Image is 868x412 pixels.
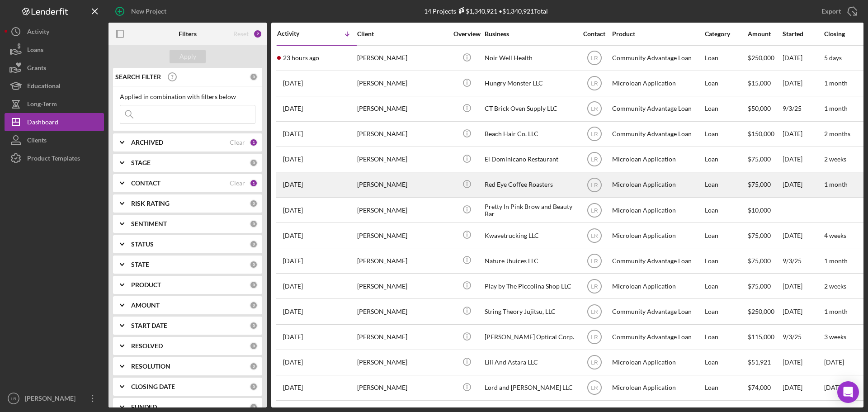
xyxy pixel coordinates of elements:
div: 0 [250,342,258,350]
div: 9/3/25 [783,97,823,121]
time: 2025-09-26 16:10 [283,80,303,87]
div: Beach Hair Co. LLC [485,122,575,146]
div: 0 [250,403,258,411]
div: 1 [250,179,258,187]
div: Microloan Application [612,376,703,400]
div: [PERSON_NAME] [357,249,448,273]
div: Export [821,2,841,20]
time: 2025-09-03 08:59 [283,257,303,265]
div: 0 [250,301,258,309]
div: 0 [250,383,258,391]
div: Started [783,30,823,38]
b: RESOLUTION [131,363,170,370]
div: Microloan Application [612,198,703,222]
time: 2025-09-26 03:52 [283,130,303,137]
div: Educational [27,77,61,97]
text: LR [591,131,598,137]
div: 0 [250,281,258,289]
text: LR [11,396,16,401]
time: 1 month [824,180,848,188]
div: Noir Well Health [485,46,575,70]
div: Loan [705,71,747,95]
div: $1,340,921 [456,7,497,15]
button: Activity [5,23,104,41]
time: 2025-09-26 12:14 [283,105,303,112]
div: Community Advantage Loan [612,299,703,323]
div: 2 [253,29,262,38]
div: Loans [27,41,43,61]
span: $115,000 [748,333,774,341]
div: Microloan Application [612,350,703,374]
b: CLOSING DATE [131,383,175,390]
button: Grants [5,59,104,77]
a: Educational [5,77,104,95]
div: Applied in combination with filters below [120,93,255,100]
div: 0 [250,362,258,370]
div: 0 [250,199,258,208]
div: Activity [277,30,317,37]
button: New Project [108,2,175,20]
span: $75,000 [748,155,771,163]
div: Kwavetrucking LLC [485,223,575,247]
time: 4 weeks [824,232,846,239]
div: Community Advantage Loan [612,325,703,349]
b: PRODUCT [131,281,161,289]
b: SEARCH FILTER [115,73,161,81]
div: [PERSON_NAME] Optical Corp. [485,325,575,349]
div: Hungry Monster LLC [485,71,575,95]
button: Long-Term [5,95,104,113]
div: 0 [250,159,258,167]
button: LR[PERSON_NAME] [5,389,104,407]
time: 2 weeks [824,155,846,163]
div: Clear [230,180,245,187]
div: Loan [705,97,747,121]
div: Lili And Astara LLC [485,350,575,374]
span: $15,000 [748,79,771,87]
button: Product Templates [5,149,104,167]
div: Loan [705,198,747,222]
time: 2025-09-03 17:57 [283,232,303,239]
text: LR [591,207,598,213]
div: Pretty In Pink Brow and Beauty Bar [485,198,575,222]
a: Clients [5,131,104,149]
div: [PERSON_NAME] [23,389,81,410]
time: 2 weeks [824,282,846,290]
div: Amount [748,30,782,38]
div: Community Advantage Loan [612,122,703,146]
text: LR [591,360,598,366]
div: Clear [230,139,245,146]
b: ARCHIVED [131,139,163,146]
div: [DATE] [783,223,823,247]
div: Dashboard [27,113,58,133]
div: Contact [577,30,611,38]
div: Microloan Application [612,223,703,247]
div: 0 [250,260,258,269]
div: Loan [705,299,747,323]
div: Loan [705,376,747,400]
div: 0 [250,240,258,248]
text: LR [591,156,598,163]
div: New Project [131,2,166,20]
span: $51,921 [748,358,771,366]
div: [DATE] [783,173,823,197]
time: [DATE] [824,358,844,366]
div: [PERSON_NAME] [357,350,448,374]
text: LR [591,283,598,289]
div: Loan [705,274,747,298]
div: 9/3/25 [783,249,823,273]
time: 2025-08-22 13:39 [283,359,303,366]
text: LR [591,385,598,391]
div: Loan [705,223,747,247]
span: $50,000 [748,104,771,112]
text: LR [591,55,598,62]
div: [PERSON_NAME] [357,198,448,222]
div: Overview [450,30,484,38]
div: Client [357,30,448,38]
div: Microloan Application [612,71,703,95]
div: Business [485,30,575,38]
div: Loan [705,122,747,146]
div: [PERSON_NAME] [357,71,448,95]
div: Nature Jhuices LLC [485,249,575,273]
